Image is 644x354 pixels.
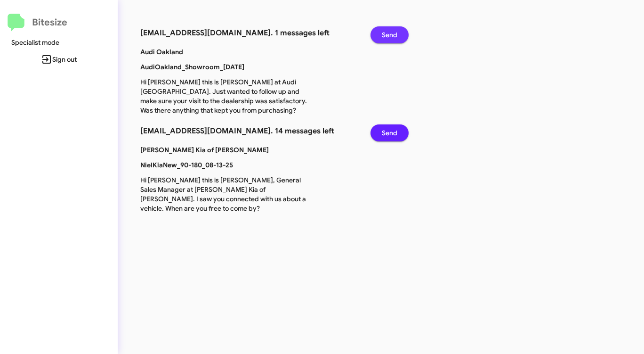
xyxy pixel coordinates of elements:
b: AudiOakland_Showroom_[DATE] [140,63,244,71]
span: Send [382,26,397,43]
p: Hi [PERSON_NAME] this is [PERSON_NAME] at Audi [GEOGRAPHIC_DATA]. Just wanted to follow up and ma... [133,77,317,115]
p: Hi [PERSON_NAME] this is [PERSON_NAME], General Sales Manager at [PERSON_NAME] Kia of [PERSON_NAM... [133,175,317,213]
button: Send [370,124,409,141]
b: [PERSON_NAME] Kia of [PERSON_NAME] [140,146,269,154]
button: Send [370,26,409,43]
span: Sign out [8,51,110,68]
b: NielKiaNew_90-180_08-13-25 [140,161,233,169]
b: Audi Oakland [140,48,183,56]
h3: [EMAIL_ADDRESS][DOMAIN_NAME]. 1 messages left [140,26,356,40]
a: Bitesize [8,14,67,32]
h3: [EMAIL_ADDRESS][DOMAIN_NAME]. 14 messages left [140,124,356,138]
span: Send [382,124,397,141]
